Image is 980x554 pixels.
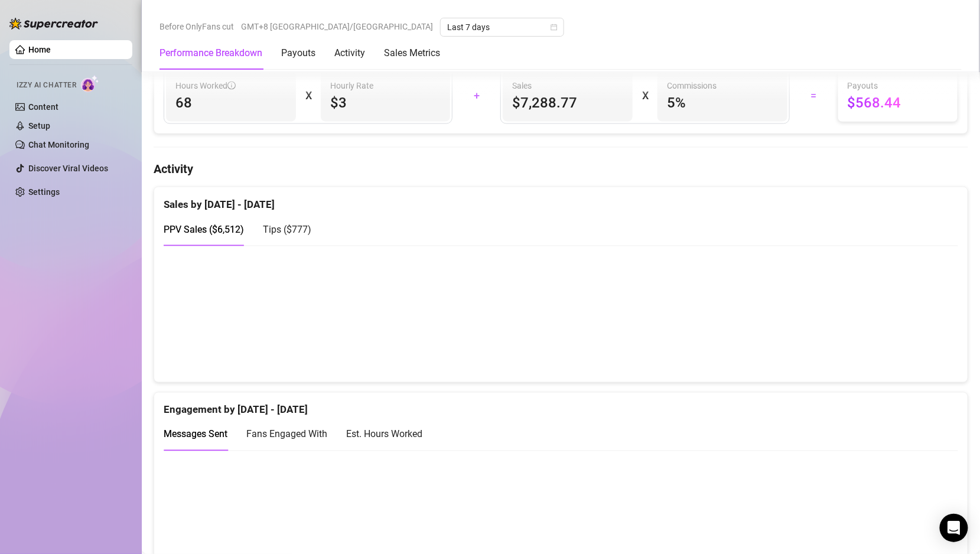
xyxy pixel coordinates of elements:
[28,140,89,149] a: Chat Monitoring
[164,393,958,418] div: Engagement by [DATE] - [DATE]
[154,161,968,177] h4: Activity
[164,429,227,440] span: Messages Sent
[281,46,315,60] div: Payouts
[512,79,623,92] span: Sales
[159,18,234,35] span: Before OnlyFans cut
[164,187,958,213] div: Sales by [DATE] - [DATE]
[164,224,244,235] span: PPV Sales ( $6,512 )
[28,121,50,131] a: Setup
[246,429,327,440] span: Fans Engaged With
[642,86,648,105] div: X
[241,18,433,35] span: GMT+8 [GEOGRAPHIC_DATA]/[GEOGRAPHIC_DATA]
[334,46,365,60] div: Activity
[330,93,441,112] span: $3
[159,46,262,60] div: Performance Breakdown
[175,79,236,92] span: Hours Worked
[447,18,557,36] span: Last 7 days
[848,93,948,112] span: $568.44
[17,80,76,91] span: Izzy AI Chatter
[28,45,51,54] a: Home
[9,18,98,30] img: logo-BBDzfeDw.svg
[175,93,286,112] span: 68
[551,24,558,31] span: calendar
[305,86,311,105] div: X
[460,86,493,105] div: +
[512,93,623,112] span: $7,288.77
[384,46,440,60] div: Sales Metrics
[667,93,778,112] span: 5 %
[346,427,422,442] div: Est. Hours Worked
[667,79,717,92] article: Commissions
[28,164,108,173] a: Discover Viral Videos
[28,187,60,197] a: Settings
[227,82,236,90] span: info-circle
[263,224,311,235] span: Tips ( $777 )
[81,75,99,92] img: AI Chatter
[848,79,948,92] span: Payouts
[330,79,373,92] article: Hourly Rate
[797,86,831,105] div: =
[28,102,58,112] a: Content
[940,514,968,542] div: Open Intercom Messenger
